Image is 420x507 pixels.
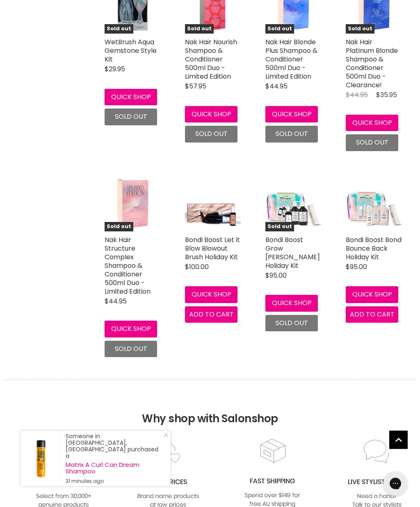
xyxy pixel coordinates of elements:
iframe: Gorgias live chat messenger [379,469,412,499]
span: $57.95 [185,82,206,91]
a: WetBrush Aqua Gemstone Style Kit [105,38,157,64]
a: Bondi Boost Let it Blow Blowout Brush Holiday Kit [185,176,241,232]
span: Add to cart [189,310,234,319]
span: Sold out [346,25,374,34]
span: Sold out [265,25,294,34]
button: Quick shop [185,106,237,123]
button: Sold out [265,126,318,143]
a: Visit product page [21,431,62,487]
a: Close Notification [160,433,169,441]
button: Quick shop [265,106,318,123]
span: Sold out [356,138,388,147]
small: 31 minutes ago [66,478,162,484]
svg: Close Icon [164,433,169,438]
a: Matrix A Curl Can Dream Shampoo [66,462,162,475]
div: Someone in [GEOGRAPHIC_DATA], [GEOGRAPHIC_DATA] purchased a [66,433,162,484]
button: Quick shop [346,287,398,303]
button: Quick shop [185,287,237,303]
span: Sold out [115,112,147,122]
span: $44.95 [105,297,127,306]
span: Add to cart [350,310,395,319]
button: Quick shop [346,115,398,131]
a: Bondi Boost Bond Bounce Back Holiday Kit [346,176,402,232]
span: $100.00 [185,263,209,272]
span: $44.95 [265,82,288,91]
button: Sold out [265,315,318,332]
span: Sold out [115,344,147,354]
span: $95.00 [265,271,287,281]
button: Quick shop [105,321,157,337]
span: Sold out [185,25,214,34]
button: Sold out [185,126,237,143]
img: Nak Hair Structure Complex Shampoo & Conditioner 500ml Duo - Limited Edition [114,176,151,232]
span: $35.95 [376,91,397,100]
span: Sold out [276,129,308,139]
a: Nak Hair Nourish Shampoo & Conditioner 500ml Duo - Limited Edition [185,38,237,81]
h2: Why shop with Salonshop [4,380,416,438]
a: Bondi Boost Let it Blow Blowout Brush Holiday Kit [185,235,240,262]
a: Nak Hair Structure Complex Shampoo & Conditioner 500ml Duo - Limited Edition [105,235,151,297]
button: Add to cart [185,307,237,323]
img: Bondi Boost Grow Getter HG Holiday Kit [265,181,321,226]
span: Sold out [276,319,308,328]
img: Bondi Boost Bond Bounce Back Holiday Kit [346,181,402,226]
span: $29.95 [105,65,125,74]
button: Sold out [346,135,398,151]
img: Bondi Boost Let it Blow Blowout Brush Holiday Kit [185,181,241,226]
span: Sold out [195,129,228,139]
a: Nak Hair Blonde Plus Shampoo & Conditioner 500ml Duo - Limited Edition [265,38,317,81]
a: Bondi Boost Grow Getter HG Holiday Kit Sold out [265,176,321,232]
span: Back to top [389,431,408,452]
button: Sold out [105,341,157,358]
span: Sold out [265,222,294,232]
span: $95.00 [346,263,367,272]
a: Bondi Boost Grow [PERSON_NAME] Holiday Kit [265,235,320,271]
span: Sold out [105,222,133,232]
a: Nak Hair Platinum Blonde Shampoo & Conditioner 500ml Duo - Clearance! [346,38,398,90]
button: Quick shop [265,295,318,312]
span: Sold out [105,25,133,34]
span: $44.95 [346,91,368,100]
a: Bondi Boost Bond Bounce Back Holiday Kit [346,235,402,262]
a: Back to top [389,431,408,449]
a: Nak Hair Structure Complex Shampoo & Conditioner 500ml Duo - Limited Edition Sold out [105,176,160,232]
button: Quick shop [105,89,157,106]
button: Sold out [105,109,157,125]
button: Add to cart [346,307,398,323]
